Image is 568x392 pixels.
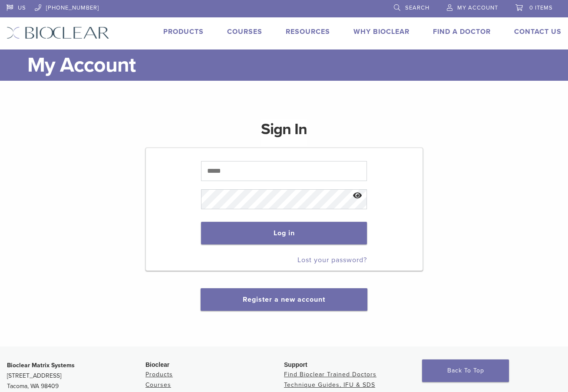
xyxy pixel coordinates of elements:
[145,361,169,368] span: Bioclear
[201,288,367,311] button: Register a new account
[163,27,204,36] a: Products
[7,362,75,369] strong: Bioclear Matrix Systems
[261,119,307,147] h1: Sign In
[457,4,498,11] span: My Account
[348,185,367,207] button: Show password
[284,371,376,378] a: Find Bioclear Trained Doctors
[353,27,409,36] a: Why Bioclear
[284,381,375,389] a: Technique Guides, IFU & SDS
[422,359,509,382] a: Back To Top
[243,295,325,304] a: Register a new account
[297,256,367,264] a: Lost your password?
[433,27,491,36] a: Find A Doctor
[286,27,330,36] a: Resources
[145,371,173,378] a: Products
[284,361,307,368] span: Support
[529,4,553,11] span: 0 items
[514,27,561,36] a: Contact Us
[405,4,429,11] span: Search
[145,381,171,389] a: Courses
[27,49,561,81] h1: My Account
[7,26,109,39] img: Bioclear
[227,27,262,36] a: Courses
[201,222,367,244] button: Log in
